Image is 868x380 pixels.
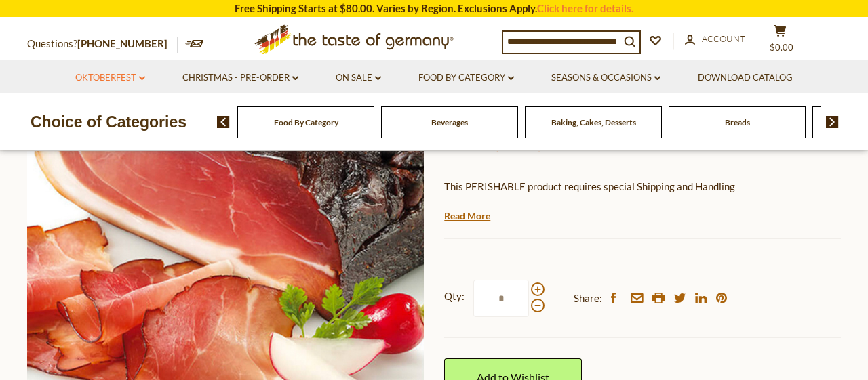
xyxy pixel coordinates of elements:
[498,139,538,154] a: 5 Reviews
[473,280,529,317] input: Qty:
[77,37,167,49] a: [PHONE_NUMBER]
[431,117,468,127] a: Beverages
[574,290,602,307] span: Share:
[274,117,338,127] a: Food By Category
[770,42,793,53] span: $0.00
[551,70,660,85] a: Seasons & Occasions
[725,117,750,127] a: Breads
[418,70,514,85] a: Food By Category
[698,70,793,85] a: Download Catalog
[444,288,465,305] strong: Qty:
[217,116,230,128] img: previous arrow
[495,139,541,152] span: ( )
[444,178,841,195] p: This PERISHABLE product requires special Shipping and Handling
[685,32,745,47] a: Account
[75,70,145,85] a: Oktoberfest
[537,2,633,14] a: Click here for details.
[759,24,800,58] button: $0.00
[457,205,841,222] li: We will ship this product in heat-protective packaging and ice.
[444,209,490,223] a: Read More
[551,117,636,127] a: Baking, Cakes, Desserts
[336,70,381,85] a: On Sale
[826,116,839,128] img: next arrow
[702,33,745,44] span: Account
[27,35,178,53] p: Questions?
[182,70,298,85] a: Christmas - PRE-ORDER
